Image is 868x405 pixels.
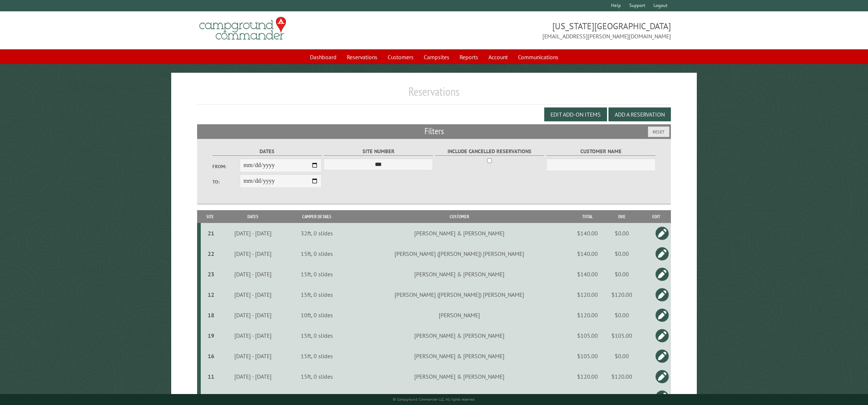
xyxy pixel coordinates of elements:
div: [DATE] - [DATE] [220,393,286,401]
a: Communications [514,50,563,64]
div: 21 [204,230,218,237]
div: [DATE] - [DATE] [220,332,286,339]
td: 15ft, 0 slides [287,264,346,284]
td: $105.00 [573,346,602,366]
label: Include Cancelled Reservations [435,147,544,156]
td: [PERSON_NAME] & [PERSON_NAME] [346,325,573,346]
td: 15ft, 0 slides [287,325,346,346]
h2: Filters [197,124,671,138]
img: Campground Commander [197,14,288,43]
td: $0.00 [602,346,642,366]
a: Customers [383,50,418,64]
td: $120.00 [602,366,642,387]
div: 14 [204,393,218,401]
td: $120.00 [573,305,602,325]
div: [DATE] - [DATE] [220,270,286,278]
td: [PERSON_NAME] ([PERSON_NAME]) [PERSON_NAME] [346,243,573,264]
td: [PERSON_NAME] & [PERSON_NAME] [346,346,573,366]
td: 15ft, 0 slides [287,366,346,387]
div: [DATE] - [DATE] [220,230,286,237]
td: 15ft, 0 slides [287,284,346,305]
td: [PERSON_NAME] ([PERSON_NAME]) [PERSON_NAME] [346,284,573,305]
div: 22 [204,250,218,257]
td: $0.00 [602,305,642,325]
h1: Reservations [197,84,671,105]
div: 19 [204,332,218,339]
a: Reservations [342,50,382,64]
div: [DATE] - [DATE] [220,373,286,380]
td: $0.00 [602,243,642,264]
td: $140.00 [573,264,602,284]
td: $0.00 [602,223,642,243]
button: Reset [648,126,669,137]
div: [DATE] - [DATE] [220,291,286,298]
div: [DATE] - [DATE] [220,311,286,319]
a: Dashboard [306,50,341,64]
span: [US_STATE][GEOGRAPHIC_DATA] [EMAIL_ADDRESS][PERSON_NAME][DOMAIN_NAME] [434,20,671,41]
button: Edit Add-on Items [544,107,607,121]
td: 15ft, 0 slides [287,243,346,264]
div: [DATE] - [DATE] [220,352,286,360]
td: 32ft, 0 slides [287,223,346,243]
td: $105.00 [573,325,602,346]
td: $140.00 [573,223,602,243]
td: [PERSON_NAME] & [PERSON_NAME] [346,264,573,284]
div: 23 [204,270,218,278]
a: Account [484,50,512,64]
label: To: [212,178,240,185]
td: [PERSON_NAME] & [PERSON_NAME] [346,366,573,387]
th: Edit [642,210,671,223]
td: 10ft, 0 slides [287,305,346,325]
td: $120.00 [573,284,602,305]
th: Due [602,210,642,223]
label: Dates [212,147,322,156]
div: 18 [204,311,218,319]
th: Customer [346,210,573,223]
div: [DATE] - [DATE] [220,250,286,257]
div: 11 [204,373,218,380]
td: $0.00 [602,264,642,284]
th: Dates [219,210,287,223]
div: 12 [204,291,218,298]
th: Site [201,210,219,223]
div: 16 [204,352,218,360]
td: $140.00 [573,243,602,264]
td: $105.00 [602,325,642,346]
small: © Campground Commander LLC. All rights reserved. [393,397,475,402]
th: Camper Details [287,210,346,223]
label: Customer Name [546,147,656,156]
td: [PERSON_NAME] [346,305,573,325]
label: From: [212,163,240,170]
label: Site Number [324,147,433,156]
a: Reports [455,50,483,64]
th: Total [573,210,602,223]
button: Add a Reservation [608,107,671,121]
td: 15ft, 0 slides [287,346,346,366]
a: Campsites [419,50,454,64]
td: $120.00 [573,366,602,387]
td: $120.00 [602,284,642,305]
td: [PERSON_NAME] & [PERSON_NAME] [346,223,573,243]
